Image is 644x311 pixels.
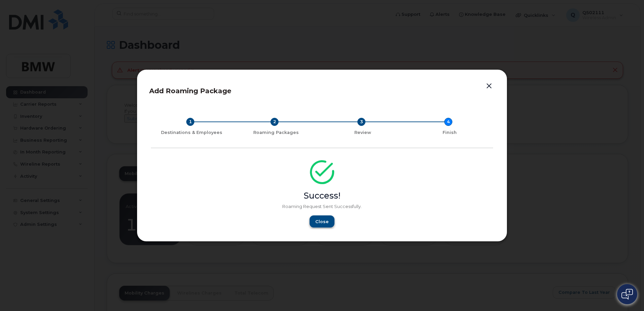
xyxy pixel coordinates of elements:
div: Success! [151,190,493,202]
div: Roaming Packages [235,130,317,136]
div: 3 [357,118,365,126]
div: 2 [270,118,279,126]
button: Close [310,215,334,228]
span: Add Roaming Package [149,87,231,95]
img: Open chat [621,289,633,300]
div: Review [322,130,404,136]
p: Roaming Request Sent Successfully. [151,203,493,210]
span: Close [315,218,329,225]
div: Destinations & Employees [154,130,230,136]
div: 1 [186,118,194,126]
